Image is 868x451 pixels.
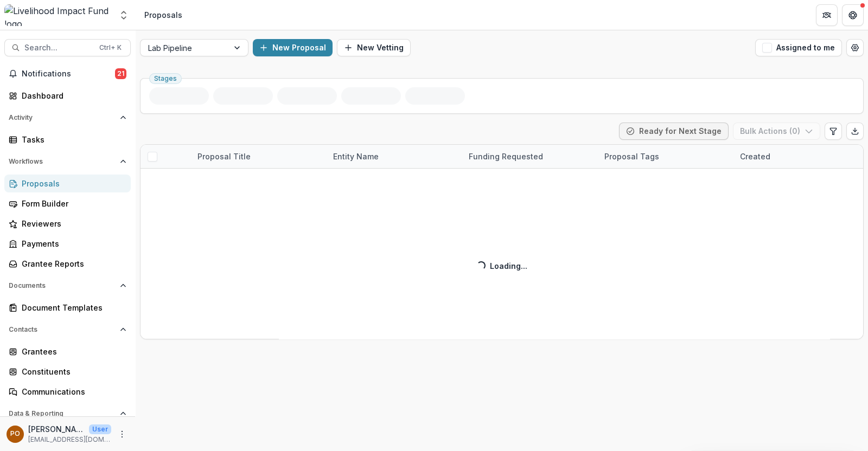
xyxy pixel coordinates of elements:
button: Open Documents [4,277,131,294]
div: Ctrl + K [97,42,124,54]
a: Dashboard [4,87,131,105]
button: Open entity switcher [116,4,131,26]
div: Payments [22,238,122,249]
button: New Vetting [337,39,411,56]
button: Open Contacts [4,321,131,338]
div: Dashboard [22,90,122,101]
a: Tasks [4,131,131,149]
div: Peige Omondi [10,430,20,437]
span: Workflows [9,158,116,165]
div: Grantees [22,346,122,357]
button: Get Help [842,4,864,26]
a: Proposals [4,175,131,192]
button: New Proposal [253,39,333,56]
button: Notifications21 [4,65,131,82]
button: Open Workflows [4,153,131,170]
a: Document Templates [4,299,131,317]
div: Proposals [144,9,182,21]
a: Form Builder [4,195,131,212]
a: Grantee Reports [4,255,131,273]
div: Tasks [22,134,122,145]
button: Open Activity [4,109,131,126]
div: Grantee Reports [22,258,122,269]
button: Partners [816,4,838,26]
a: Constituents [4,363,131,381]
nav: breadcrumb [140,7,187,23]
img: Livelihood Impact Fund logo [4,4,112,26]
button: Search... [4,39,131,56]
span: Documents [9,282,116,289]
div: Form Builder [22,198,122,209]
span: Search... [24,43,93,53]
div: Constituents [22,366,122,377]
p: [PERSON_NAME] [28,423,85,435]
div: Communications [22,386,122,397]
span: Stages [154,75,177,82]
a: Grantees [4,343,131,360]
button: Open table manager [846,39,864,56]
span: Notifications [22,69,115,79]
span: Activity [9,114,116,121]
a: Communications [4,383,131,401]
p: [EMAIL_ADDRESS][DOMAIN_NAME] [28,435,111,444]
div: Document Templates [22,302,122,313]
button: Open Data & Reporting [4,405,131,422]
div: Proposals [22,178,122,189]
span: Contacts [9,326,116,333]
button: More [116,428,129,441]
a: Payments [4,235,131,253]
button: Assigned to me [755,39,842,56]
span: 21 [115,68,126,79]
p: User [89,424,111,434]
a: Reviewers [4,215,131,233]
span: Data & Reporting [9,410,116,417]
div: Reviewers [22,218,122,229]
